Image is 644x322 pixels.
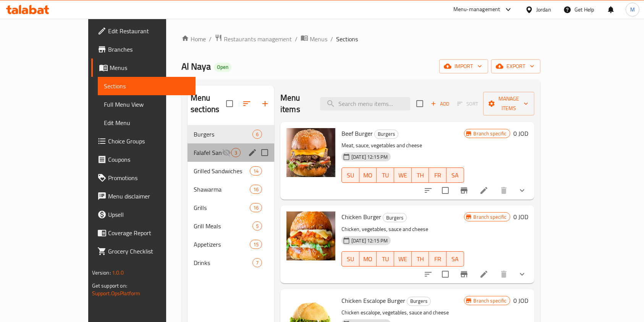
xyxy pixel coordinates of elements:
[188,143,274,162] div: Falafel Sandwiches3edit
[224,34,292,44] span: Restaurants management
[407,297,431,306] div: Burgers
[394,251,412,267] button: WE
[374,130,398,139] div: Burgers
[630,5,635,14] span: M
[320,97,410,111] input: search
[330,34,333,44] li: /
[194,258,252,267] span: Drinks
[256,94,274,113] button: Add section
[191,92,226,115] h2: Menu sections
[108,192,190,201] span: Menu disclaimer
[231,148,241,157] div: items
[252,258,262,267] div: items
[341,308,464,317] p: Chicken escalope, vegetables, sauce and cheese
[194,185,250,194] span: Shawarma
[359,168,377,183] button: MO
[214,64,231,70] span: Open
[453,5,500,14] div: Menu-management
[437,182,453,198] span: Select to update
[377,168,394,183] button: TU
[108,173,190,182] span: Promotions
[188,217,274,235] div: Grill Meals5
[437,266,453,282] span: Select to update
[447,251,464,267] button: SA
[250,240,262,249] div: items
[513,128,528,139] h6: 0 JOD
[91,205,196,224] a: Upsell
[108,228,190,237] span: Coverage Report
[188,235,274,254] div: Appetizers15
[341,295,405,306] span: Chicken Escalope Burger
[108,45,190,54] span: Branches
[471,297,510,304] span: Branch specific
[108,155,190,164] span: Coupons
[380,170,391,181] span: TU
[231,149,240,156] span: 3
[250,241,262,248] span: 15
[341,251,359,267] button: SU
[188,254,274,272] div: Drinks7
[181,34,540,44] nav: breadcrumb
[348,237,391,244] span: [DATE] 12:15 PM
[108,26,190,36] span: Edit Restaurant
[215,34,292,44] a: Restaurants management
[188,125,274,143] div: Burgers6
[295,34,298,44] li: /
[412,96,428,112] span: Select section
[92,268,111,278] span: Version:
[310,34,327,44] span: Menus
[194,166,250,176] span: Grilled Sandwiches
[439,59,488,73] button: import
[428,98,452,110] span: Add item
[491,59,540,73] button: export
[348,153,391,161] span: [DATE] 12:15 PM
[98,95,196,114] a: Full Menu View
[194,148,222,157] div: Falafel Sandwiches
[194,130,252,139] div: Burgers
[250,166,262,176] div: items
[91,22,196,40] a: Edit Restaurant
[362,254,374,265] span: MO
[250,186,262,193] span: 16
[341,168,359,183] button: SU
[104,118,190,127] span: Edit Menu
[495,181,513,200] button: delete
[513,181,531,200] button: show more
[450,254,461,265] span: SA
[432,170,443,181] span: FR
[415,254,426,265] span: TH
[336,34,358,44] span: Sections
[518,270,527,279] svg: Show Choices
[428,98,452,110] button: Add
[253,131,262,138] span: 6
[450,170,461,181] span: SA
[98,77,196,95] a: Sections
[412,251,429,267] button: TH
[250,168,262,175] span: 14
[432,254,443,265] span: FR
[286,211,335,260] img: Chicken Burger
[383,213,406,222] span: Burgers
[214,63,231,72] div: Open
[194,240,250,249] span: Appetizers
[397,170,409,181] span: WE
[91,224,196,242] a: Coverage Report
[419,265,437,283] button: sort-choices
[253,223,262,230] span: 5
[377,251,394,267] button: TU
[497,62,534,71] span: export
[536,5,551,14] div: Jordan
[108,247,190,256] span: Grocery Checklist
[280,92,311,115] h2: Menu items
[250,203,262,212] div: items
[341,128,373,139] span: Beef Burger
[188,180,274,198] div: Shawarma16
[380,254,391,265] span: TU
[495,265,513,283] button: delete
[471,213,510,221] span: Branch specific
[238,94,256,113] span: Sort sections
[250,204,262,211] span: 16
